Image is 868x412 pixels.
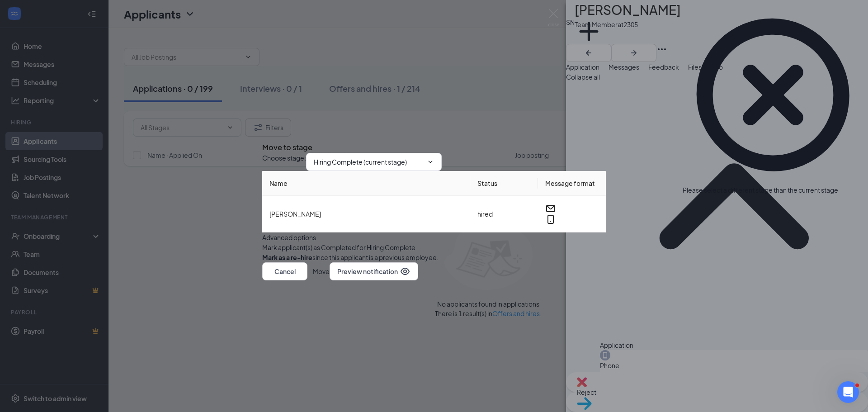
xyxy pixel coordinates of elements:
[262,153,306,171] span: Choose stage :
[262,262,307,280] button: Cancel
[545,214,556,225] svg: MobileSms
[262,232,606,242] div: Advanced options
[683,185,838,195] div: Please select a different stage than the current stage
[683,5,863,185] svg: CrossCircle
[262,142,312,153] h3: Move to stage
[330,262,418,280] button: Preview notificationEye
[313,262,330,280] button: Move
[400,266,410,277] svg: Eye
[470,171,538,196] th: Status
[837,381,859,403] iframe: Intercom live chat
[427,158,434,166] svg: ChevronDown
[269,210,321,218] span: [PERSON_NAME]
[262,253,312,261] b: Mark as a re-hire
[470,196,538,232] td: hired
[262,252,439,262] div: since this applicant is a previous employee.
[538,171,606,196] th: Message format
[262,171,470,196] th: Name
[262,242,415,252] span: Mark applicant(s) as Completed for Hiring Complete
[545,203,556,214] svg: Email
